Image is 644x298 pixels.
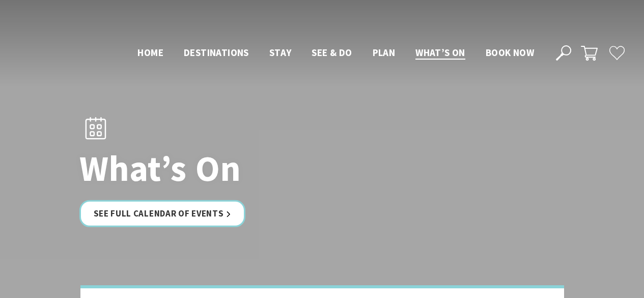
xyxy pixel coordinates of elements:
span: Book now [486,46,534,59]
nav: Main Menu [127,45,544,62]
span: What’s On [415,46,465,59]
span: Home [137,46,163,59]
span: Destinations [184,46,249,59]
h1: What’s On [79,149,367,188]
a: See Full Calendar of Events [79,200,246,227]
span: Plan [373,46,396,59]
span: Stay [269,46,292,59]
span: See & Do [312,46,352,59]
